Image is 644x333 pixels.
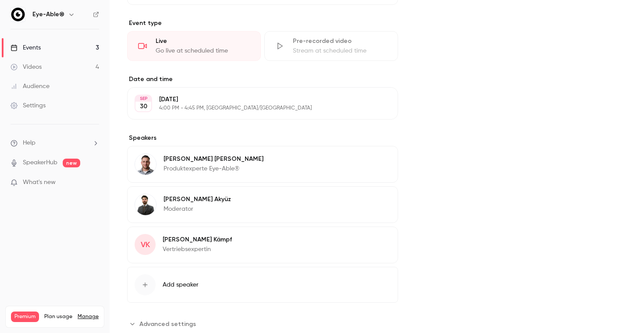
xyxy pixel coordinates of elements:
button: Advanced settings [127,317,201,331]
div: Settings [11,101,46,110]
div: SEP [135,96,151,102]
div: Dominik Akyüz[PERSON_NAME] AkyüzModerator [127,186,398,223]
span: VK [141,239,150,251]
p: 30 [140,102,147,111]
p: Event type [127,19,398,28]
span: Add speaker [163,280,199,289]
li: help-dropdown-opener [11,138,99,148]
div: VK[PERSON_NAME] KämpfVertriebsexpertin [127,227,398,263]
p: [PERSON_NAME] Kämpf [163,235,232,244]
div: Robert Schulze[PERSON_NAME] [PERSON_NAME]Produktexperte Eye-Able® [127,146,398,183]
button: Add speaker [127,267,398,303]
p: Moderator [164,205,231,213]
span: new [63,159,80,167]
span: Advanced settings [139,319,196,329]
div: Live [156,37,250,46]
div: LiveGo live at scheduled time [127,31,261,61]
div: Events [11,43,41,52]
a: SpeakerHub [23,158,57,167]
section: Advanced settings [127,317,398,331]
p: [PERSON_NAME] [PERSON_NAME] [164,155,263,163]
span: Plan usage [44,313,72,320]
img: Eye-Able® [11,7,25,21]
a: Manage [78,313,99,320]
div: Audience [11,82,50,91]
img: Dominik Akyüz [135,194,156,215]
p: Produktexperte Eye-Able® [164,164,263,173]
p: 4:00 PM - 4:45 PM, [GEOGRAPHIC_DATA]/[GEOGRAPHIC_DATA] [159,105,352,112]
label: Speakers [127,134,398,142]
iframe: Noticeable Trigger [89,179,99,187]
span: What's new [23,178,56,187]
label: Date and time [127,75,398,84]
img: Robert Schulze [135,154,156,175]
span: Help [23,138,36,148]
div: Stream at scheduled time [293,46,387,55]
p: Vertriebsexpertin [163,245,232,254]
span: Premium [11,312,39,322]
div: Go live at scheduled time [156,46,250,55]
p: [PERSON_NAME] Akyüz [164,195,231,204]
h6: Eye-Able® [32,10,64,19]
div: Videos [11,63,42,71]
div: Pre-recorded video [293,37,387,46]
p: [DATE] [159,95,352,104]
div: Pre-recorded videoStream at scheduled time [264,31,398,61]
